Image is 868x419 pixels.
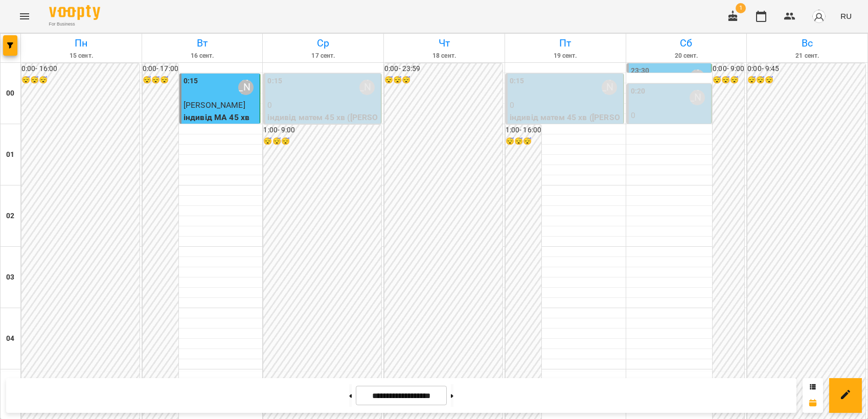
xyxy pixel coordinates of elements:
[143,63,178,75] h6: 0:00 - 17:00
[238,80,254,95] div: Тюрдьо Лариса
[22,51,140,61] h6: 15 сент.
[747,63,865,75] h6: 0:00 - 9:45
[6,149,14,160] h6: 01
[6,211,14,222] h6: 02
[690,69,705,85] div: Тюрдьо Лариса
[690,90,705,105] div: Тюрдьо Лариса
[510,76,524,87] label: 0:15
[510,111,621,135] p: індивід матем 45 хв ([PERSON_NAME])
[506,136,541,147] h6: 😴😴😴
[143,75,178,86] h6: 😴😴😴
[184,76,198,87] label: 0:15
[267,111,379,135] p: індивід матем 45 хв ([PERSON_NAME])
[21,75,140,86] h6: 😴😴😴
[631,109,710,122] p: 0
[736,3,746,13] span: 1
[6,333,14,344] h6: 04
[22,35,140,51] h6: Пн
[384,75,502,86] h6: 😴😴😴
[836,7,856,26] button: RU
[144,35,261,51] h6: Вт
[840,11,852,21] span: RU
[631,86,645,97] label: 0:20
[747,75,865,86] h6: 😴😴😴
[6,88,14,99] h6: 00
[385,35,503,51] h6: Чт
[507,35,624,51] h6: Пт
[6,272,14,283] h6: 03
[267,99,379,111] p: 0
[628,35,745,51] h6: Сб
[506,125,541,136] h6: 1:00 - 16:00
[385,51,503,61] h6: 18 сент.
[602,80,617,95] div: Тюрдьо Лариса
[264,51,382,61] h6: 17 сент.
[49,5,100,20] img: Voopty Logo
[713,75,744,86] h6: 😴😴😴
[631,122,710,146] p: індивід МА 45 хв ([PERSON_NAME])
[12,4,37,29] button: Menu
[384,63,502,75] h6: 0:00 - 23:59
[510,99,621,111] p: 0
[631,65,650,77] label: 23:30
[812,9,826,24] img: avatar_s.png
[184,111,258,124] p: індивід МА 45 хв
[264,35,382,51] h6: Ср
[144,51,261,61] h6: 16 сент.
[359,80,375,95] div: Тюрдьо Лариса
[628,51,745,61] h6: 20 сент.
[21,63,140,75] h6: 0:00 - 16:00
[748,35,866,51] h6: Вс
[184,100,245,110] span: [PERSON_NAME]
[49,21,100,28] span: For Business
[748,51,866,61] h6: 21 сент.
[263,136,381,147] h6: 😴😴😴
[267,76,282,87] label: 0:15
[713,63,744,75] h6: 0:00 - 9:00
[263,125,381,136] h6: 1:00 - 9:00
[507,51,624,61] h6: 19 сент.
